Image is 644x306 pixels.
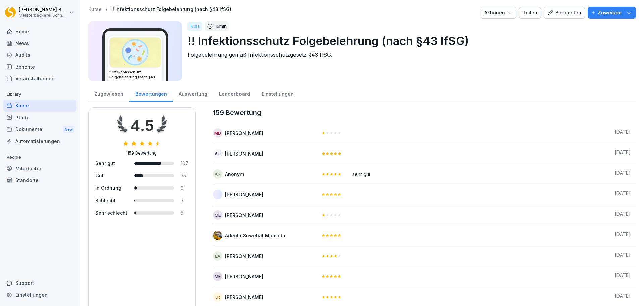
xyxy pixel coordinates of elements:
div: Bearbeiten [547,9,581,16]
a: Kurse [88,7,102,12]
td: [DATE] [600,246,636,266]
a: Berichte [3,61,76,73]
div: [PERSON_NAME] [225,212,263,219]
a: Kurse [3,100,76,112]
a: Zugewiesen [88,85,129,102]
div: 35 [181,172,189,179]
div: BA [213,251,222,261]
div: [PERSON_NAME] [225,273,263,280]
td: [DATE] [600,123,636,143]
div: JR [213,292,222,302]
p: Folgebelehrung gemäß Infektionsschutzgesetz §43 IfSG. [187,51,631,59]
td: [DATE] [600,225,636,246]
caption: 159 Bewertung [213,107,636,118]
img: jtrrztwhurl1lt2nit6ma5t3.png [110,38,161,67]
div: An [213,169,222,179]
a: Pfade [3,112,76,123]
div: In Ordnung [95,184,127,191]
a: Einstellungen [3,289,76,301]
button: Zuweisen [588,7,636,19]
button: Bearbeiten [544,7,585,19]
div: ME [213,272,222,281]
div: MD [213,128,222,138]
div: Dokumente [3,123,76,136]
div: [PERSON_NAME] [225,294,263,301]
div: Teilen [523,9,537,16]
div: 5 [181,209,189,216]
a: Standorte [3,174,76,186]
div: Schlecht [95,197,127,204]
div: 107 [181,160,189,167]
div: New [63,126,74,133]
td: [DATE] [600,164,636,184]
button: Teilen [519,7,541,19]
td: [DATE] [600,205,636,225]
div: [PERSON_NAME] [225,253,263,260]
div: [PERSON_NAME] [225,191,263,198]
div: [PERSON_NAME] [225,150,263,157]
a: Veranstaltungen [3,73,76,84]
a: DokumenteNew [3,123,76,136]
a: Home [3,26,76,37]
div: Sehr schlecht [95,209,127,216]
td: [DATE] [600,266,636,287]
p: Library [3,89,76,100]
h3: !! Infektionsschutz Folgebelehrung (nach §43 IfSG) [109,70,161,80]
a: Automatisierungen [3,135,76,147]
div: Sehr gut [95,160,127,167]
a: Bewertungen [129,85,173,102]
div: AH [213,149,222,158]
div: 4.5 [130,115,154,137]
p: / [106,7,107,12]
a: Auswertung [173,85,213,102]
a: Leaderboard [213,85,256,102]
a: Mitarbeiter [3,163,76,174]
div: sehr gut [352,169,595,178]
p: !! Infektionsschutz Folgebelehrung (nach §43 IfSG) [187,32,631,49]
div: Adeola Suwebat Momodu [225,232,285,239]
div: Gut [95,172,127,179]
button: Aktionen [481,7,516,19]
div: Anonym [225,171,244,178]
p: People [3,152,76,163]
div: 159 Bewertung [127,150,157,156]
td: [DATE] [600,143,636,164]
div: 9 [181,184,189,191]
a: Einstellungen [256,85,300,102]
a: !! Infektionsschutz Folgebelehrung (nach §43 IfSG) [111,7,231,12]
a: Audits [3,49,76,61]
p: Meisterbäckerei Schneckenburger [19,13,68,18]
p: [PERSON_NAME] Schneckenburger [19,7,68,13]
div: 3 [181,197,189,204]
p: Zuweisen [598,9,622,16]
a: News [3,37,76,49]
img: db8w1qv2kn0o3aji8ihlfip2.png [213,231,222,240]
div: ME [213,210,222,220]
div: [PERSON_NAME] [225,130,263,137]
div: Kurs [187,22,202,31]
p: 16 min [215,23,227,30]
td: [DATE] [600,184,636,205]
img: ggwyzlrajtbbtgnyc2g3z4ug.png [213,190,222,199]
div: Aktionen [484,9,513,16]
div: Support [3,277,76,289]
